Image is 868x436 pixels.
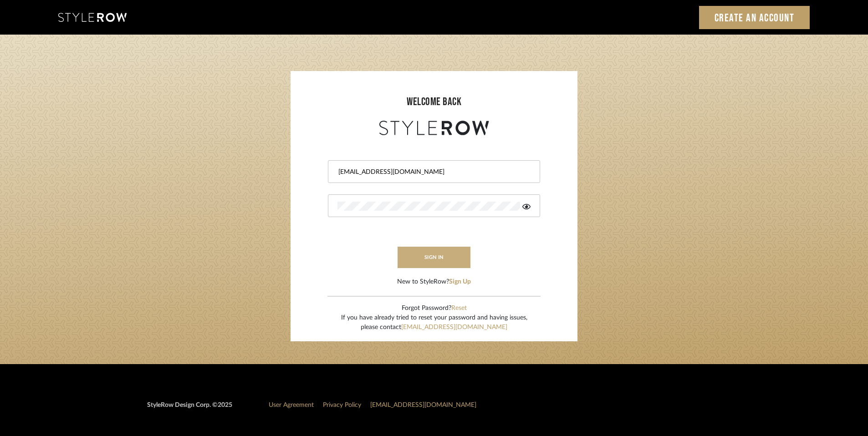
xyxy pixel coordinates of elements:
[269,402,314,408] a: User Agreement
[337,167,528,177] input: Email Address
[341,304,527,313] div: Forgot Password?
[451,304,467,313] button: Reset
[147,401,232,417] div: StyleRow Design Corp. ©2025
[398,247,470,268] button: sign in
[401,324,507,330] a: [EMAIL_ADDRESS][DOMAIN_NAME]
[323,402,361,408] a: Privacy Policy
[300,94,568,110] div: welcome back
[341,313,527,332] div: If you have already tried to reset your password and having issues, please contact
[397,277,471,287] div: New to StyleRow?
[370,402,476,408] a: [EMAIL_ADDRESS][DOMAIN_NAME]
[699,6,810,29] a: Create an Account
[449,277,471,287] button: Sign Up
